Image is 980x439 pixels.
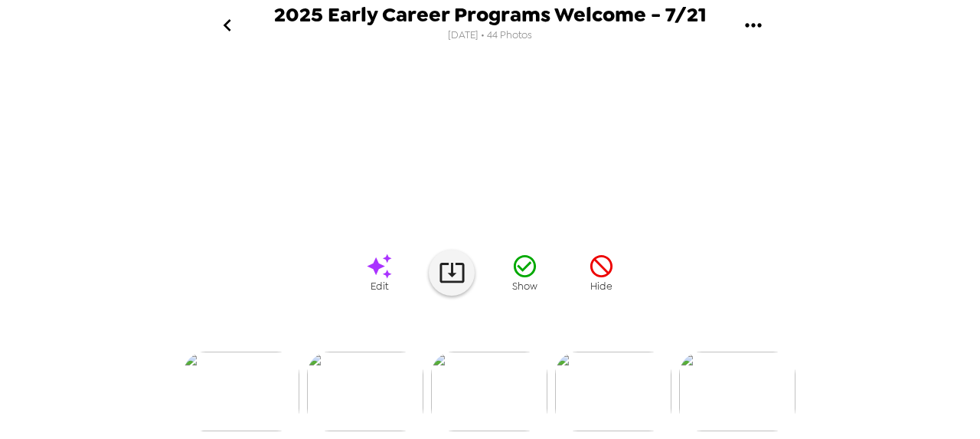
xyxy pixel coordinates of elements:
a: Edit [341,244,417,301]
span: [DATE] • 44 Photos [448,25,532,46]
span: 2025 Early Career Programs Welcome - 7/21 [274,5,707,25]
button: Show [486,244,563,301]
img: gallery [183,352,299,431]
img: gallery [679,352,795,431]
span: Edit [371,280,388,293]
button: Hide [563,244,639,301]
span: Show [512,280,537,293]
span: Hide [590,280,612,293]
img: gallery [307,352,423,431]
img: gallery [431,352,547,431]
img: gallery [555,352,671,431]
